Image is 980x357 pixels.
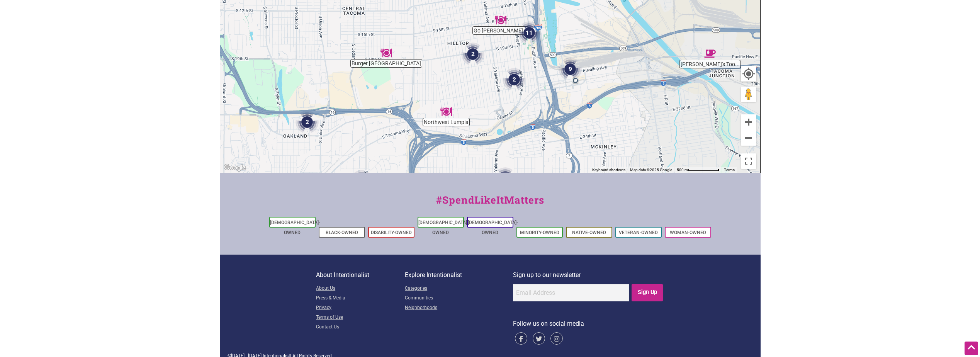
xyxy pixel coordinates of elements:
[350,170,373,193] div: 2
[741,114,756,130] button: Zoom in
[222,163,248,173] img: Google
[520,230,559,235] a: Minority-Owned
[741,130,756,146] button: Zoom out
[316,270,405,280] p: About Intentionalist
[495,14,506,26] div: Go Philly Cheesesteaks & Wings
[440,106,452,117] div: Northwest Lumpia
[494,167,517,190] div: 4
[316,284,405,294] a: About Us
[518,21,541,44] div: 11
[296,110,319,134] div: 2
[670,230,706,235] a: Woman-Owned
[741,87,756,102] button: Drag Pegman onto the map to open Street View
[965,342,978,355] div: Scroll Back to Top
[316,323,405,332] a: Contact Us
[222,163,248,173] a: Open this area in Google Maps (opens a new window)
[572,230,606,235] a: Native-Owned
[630,168,672,172] span: Map data ©2025 Google
[316,313,405,323] a: Terms of Use
[503,68,526,91] div: 2
[220,192,761,215] div: #SpendLikeItMatters
[405,303,513,313] a: Neighborhoods
[405,284,513,294] a: Categories
[418,220,469,235] a: [DEMOGRAPHIC_DATA]-Owned
[326,230,358,235] a: Black-Owned
[704,48,716,59] div: Lizzie Lou's Too Cafe
[270,220,320,235] a: [DEMOGRAPHIC_DATA]-Owned
[513,270,664,280] p: Sign up to our newsletter
[461,42,484,66] div: 2
[741,153,756,169] button: Toggle fullscreen view
[316,294,405,303] a: Press & Media
[316,303,405,313] a: Privacy
[513,284,629,301] input: Email Address
[632,284,663,301] input: Sign Up
[371,230,412,235] a: Disability-Owned
[592,167,625,173] button: Keyboard shortcuts
[513,319,664,329] p: Follow us on social media
[405,270,513,280] p: Explore Intentionalist
[405,294,513,303] a: Communities
[380,47,392,59] div: Burger Seoul
[724,168,735,172] a: Terms
[674,167,722,173] button: Map Scale: 500 m per 77 pixels
[677,168,688,172] span: 500 m
[559,58,582,81] div: 9
[468,220,518,235] a: [DEMOGRAPHIC_DATA]-Owned
[741,66,756,82] button: Your Location
[619,230,658,235] a: Veteran-Owned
